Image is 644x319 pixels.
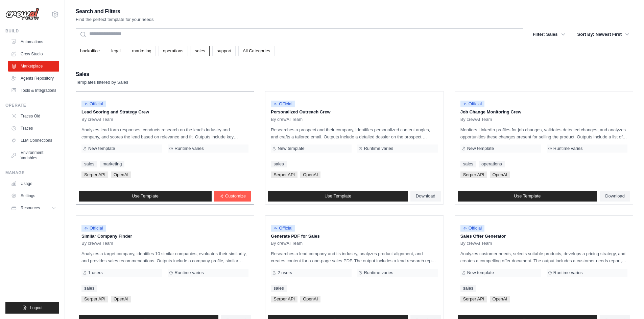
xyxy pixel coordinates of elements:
span: Official [81,225,106,232]
a: sales [460,161,476,167]
span: OpenAI [300,296,320,302]
p: Generate PDF for Sales [271,233,438,240]
div: Manage [5,170,59,176]
a: sales [191,46,210,56]
span: Serper API [460,171,487,178]
a: Use Template [79,191,212,202]
a: Crew Studio [8,49,59,59]
a: support [212,46,236,56]
a: marketing [128,46,156,56]
a: Traces Old [8,111,59,122]
span: Official [271,225,295,232]
p: Sales Offer Generator [460,233,627,240]
span: New template [467,270,494,275]
p: Job Change Monitoring Crew [460,109,627,115]
button: Resources [8,203,59,213]
span: OpenAI [300,171,320,178]
a: Tools & Integrations [8,85,59,96]
button: Sort By: Newest First [573,28,633,41]
span: Customize [225,193,246,199]
a: Marketplace [8,61,59,72]
span: Official [271,101,295,107]
span: New template [88,146,115,151]
span: By crewAI Team [460,241,492,246]
a: legal [107,46,125,56]
a: Use Template [458,191,597,202]
a: LLM Connections [8,135,59,146]
span: OpenAI [111,296,131,302]
a: Automations [8,36,59,47]
p: Find the perfect template for your needs [76,16,154,23]
span: Runtime varies [364,270,393,275]
p: Lead Scoring and Strategy Crew [81,109,248,115]
span: Download [416,193,435,199]
a: sales [271,161,286,167]
span: Runtime varies [174,146,204,151]
span: 2 users [278,270,292,275]
a: Customize [214,191,251,202]
span: Serper API [271,296,297,302]
span: Official [460,225,485,232]
span: By crewAI Team [460,117,492,122]
span: OpenAI [490,296,510,302]
p: Monitors LinkedIn profiles for job changes, validates detected changes, and analyzes opportunitie... [460,126,627,140]
span: Use Template [132,193,159,199]
span: Serper API [271,171,297,178]
a: operations [159,46,188,56]
span: New template [467,146,494,151]
div: Build [5,28,59,34]
img: Logo [5,8,39,21]
a: Use Template [268,191,408,202]
a: Settings [8,190,59,201]
span: By crewAI Team [271,117,303,122]
span: By crewAI Team [81,241,113,246]
a: sales [81,161,97,167]
a: Usage [8,178,59,189]
span: Use Template [325,193,351,199]
span: Serper API [81,296,108,302]
span: OpenAI [490,171,510,178]
div: Operate [5,103,59,108]
a: operations [479,161,505,167]
p: Similar Company Finder [81,233,248,240]
a: Download [410,191,441,202]
span: 1 users [88,270,103,275]
span: Runtime varies [553,270,583,275]
button: Logout [5,302,59,314]
a: marketing [100,161,124,167]
a: sales [81,285,97,292]
a: All Categories [238,46,275,56]
span: By crewAI Team [81,117,113,122]
a: Agents Repository [8,73,59,84]
span: New template [278,146,304,151]
span: Logout [30,305,43,311]
span: Runtime varies [174,270,204,275]
span: Official [460,101,485,107]
span: Use Template [514,193,541,199]
a: sales [271,285,286,292]
span: Resources [21,205,40,211]
a: sales [460,285,476,292]
span: Serper API [460,296,487,302]
h2: Search and Filters [76,7,154,16]
p: Analyzes customer needs, selects suitable products, develops a pricing strategy, and creates a co... [460,250,627,264]
button: Filter: Sales [529,28,569,41]
p: Researches a lead company and its industry, analyzes product alignment, and creates content for a... [271,250,438,264]
span: Runtime varies [364,146,393,151]
a: Traces [8,123,59,134]
span: By crewAI Team [271,241,303,246]
span: Download [605,193,625,199]
span: OpenAI [111,171,131,178]
p: Templates filtered by Sales [76,79,128,86]
a: Environment Variables [8,147,59,163]
h2: Sales [76,70,128,79]
span: Serper API [81,171,108,178]
span: Official [81,101,106,107]
a: backoffice [76,46,104,56]
p: Analyzes lead form responses, conducts research on the lead's industry and company, and scores th... [81,126,248,140]
p: Personalized Outreach Crew [271,109,438,115]
a: Download [600,191,630,202]
p: Analyzes a target company, identifies 10 similar companies, evaluates their similarity, and provi... [81,250,248,264]
span: Runtime varies [553,146,583,151]
p: Researches a prospect and their company, identifies personalized content angles, and crafts a tai... [271,126,438,140]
